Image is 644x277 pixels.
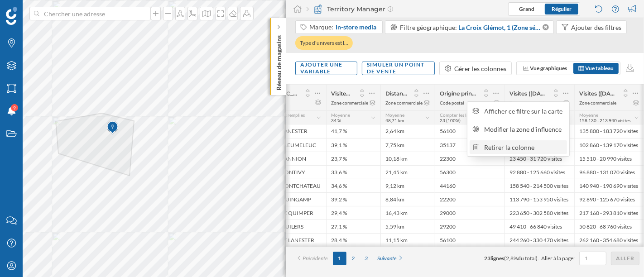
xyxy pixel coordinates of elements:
div: Ajouter des filtres [572,23,622,32]
span: Compter les lignes remplies [440,112,495,118]
div: 29200 [435,220,505,233]
div: 39,2 % [326,192,380,206]
span: Moyenne [579,112,598,118]
span: 23 [484,255,490,262]
div: 262 160 - 354 680 visites [574,233,644,247]
div: 2,64 km [380,124,435,138]
span: Moyenne [331,112,350,118]
div: Territory Manager [307,5,393,14]
div: 28,4 % [326,233,380,247]
div: Afficher ce filtre sur la carte [485,106,564,116]
span: Origine principale des visiteurs ([DATE] à [DATE]) [440,90,477,97]
span: Visites ([DATE] à [DATE]) [579,90,617,97]
div: 49 410 - 66 840 visites [505,220,574,233]
span: Moyenne [385,112,404,118]
span: in-store media [336,23,376,32]
div: 44160 [435,179,505,192]
div: 41,7 % [326,124,380,138]
div: Zone commerciale [579,100,616,106]
div: Modifier la zone d'influence [485,124,564,134]
div: 56100 [435,124,505,138]
span: 2,8% [506,255,518,262]
div: 29000 [435,206,505,220]
div: Type d'univers est l… [295,36,353,50]
span: Visiteurs récurrents ([DATE] à [DATE]) [331,90,353,97]
div: 22200 [435,192,505,206]
span: Visites ([DATE] à [DATE]) [509,90,547,97]
div: 96 880 - 131 070 visites [574,165,644,179]
div: 5,59 km [380,220,435,233]
div: 35137 [435,138,505,152]
img: territory-manager.svg [313,5,322,14]
span: Grand [519,5,534,12]
div: 244 260 - 330 470 visites [505,233,574,247]
div: Zone commerciale [385,100,423,106]
div: 8,84 km [380,192,435,206]
p: Réseau de magasins [274,32,284,91]
input: 1 [582,254,604,263]
div: 29,4 % [326,206,380,220]
span: 34 % [331,118,341,123]
div: Retirer la colonne [485,143,564,152]
img: Marker [106,119,118,137]
div: 113 790 - 153 950 visites [505,192,574,206]
div: 50 820 - 68 760 visites [574,220,644,233]
div: 140 940 - 190 690 visites [574,179,644,192]
img: Logo Geoblink [6,7,17,25]
div: Zone commerciale [331,100,368,106]
div: 92 890 - 125 670 visites [574,192,644,206]
span: 48,71 km [385,118,404,123]
div: 102 860 - 139 170 visites [574,138,644,152]
span: Vue graphiques [530,65,567,72]
div: 11,15 km [380,233,435,247]
div: Simuler un point de vente [362,58,434,79]
div: 56100 [435,233,505,247]
div: 9,12 km [380,179,435,192]
span: du total). [518,255,539,262]
span: Régulier [552,5,572,12]
span: ( [504,255,506,262]
div: 22300 [435,152,505,165]
span: Aller à la page: [541,254,575,263]
div: Zone commerciale [509,100,547,106]
span: lignes [490,255,504,262]
span: La Croix Glémot, 1 (Zone sélectionnée) [458,23,541,32]
div: 15 510 - 20 990 visites [574,152,644,165]
div: 23 450 - 31 720 visites [505,152,574,165]
div: 21,45 km [380,165,435,179]
div: 33,6 % [326,165,380,179]
div: 135 800 - 183 720 visites [574,124,644,138]
span: Distance moyenne depuis le domicile des visiteurs ([DATE] à [DATE]) [385,90,408,97]
div: 34,6 % [326,179,380,192]
span: 23 (100%) [440,118,461,123]
span: Assistance [14,6,58,14]
div: Ajouter une variable [296,58,357,79]
div: 10,18 km [380,152,435,165]
span: Vue tableau [586,65,614,72]
div: 217 160 - 293 810 visites [574,206,644,220]
div: Marque: [309,23,377,32]
div: 23,7 % [326,152,380,165]
div: 16,43 km [380,206,435,220]
span: 9 [13,103,16,112]
div: 158 540 - 214 500 visites [505,179,574,192]
div: Code postal [440,100,464,106]
div: 92 880 - 125 660 visites [505,165,574,179]
span: Filtre géographique: [400,24,457,31]
div: 56300 [435,165,505,179]
div: 39,1 % [326,138,380,152]
div: 223 650 - 302 580 visites [505,206,574,220]
span: 158 130 - 213 940 visites [579,118,630,123]
div: Gérer les colonnes [455,64,507,73]
div: 7,75 km [380,138,435,152]
div: 27,1 % [326,220,380,233]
